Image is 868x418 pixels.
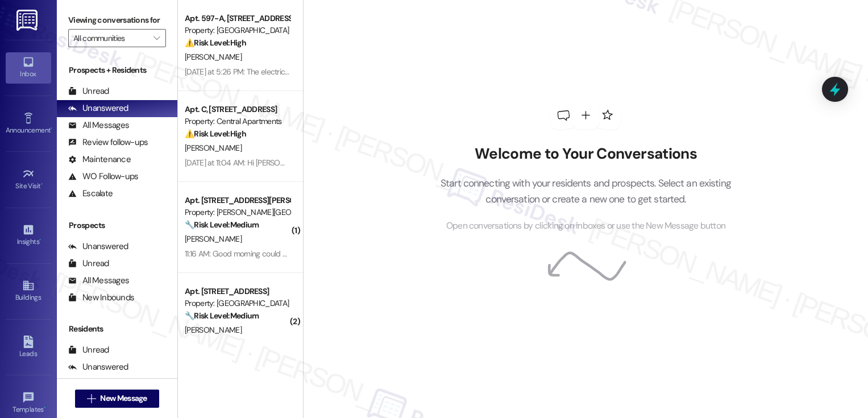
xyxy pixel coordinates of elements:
[16,10,40,31] img: ResiDesk Logo
[68,361,128,373] div: Unanswered
[75,390,159,408] button: New Message
[185,249,528,259] div: 11:16 AM: Good morning could you give me an idea when they going to be there? I have two girls at...
[39,236,41,244] span: •
[73,29,148,47] input: All communities
[185,311,259,321] strong: 🔧 Risk Level: Medium
[185,220,259,230] strong: 🔧 Risk Level: Medium
[68,188,113,200] div: Escalate
[68,85,109,97] div: Unread
[185,194,290,206] div: Apt. [STREET_ADDRESS][PERSON_NAME]
[68,292,134,304] div: New Inbounds
[185,38,246,48] strong: ⚠️ Risk Level: High
[185,285,290,297] div: Apt. [STREET_ADDRESS]
[185,52,242,62] span: [PERSON_NAME]
[41,180,43,188] span: •
[6,52,51,83] a: Inbox
[68,171,138,183] div: WO Follow-ups
[185,206,290,218] div: Property: [PERSON_NAME][GEOGRAPHIC_DATA] Homes
[185,297,290,309] div: Property: [GEOGRAPHIC_DATA] [GEOGRAPHIC_DATA] Homes
[68,275,129,287] div: All Messages
[185,104,290,115] div: Apt. C, [STREET_ADDRESS]
[68,241,128,253] div: Unanswered
[185,325,242,335] span: [PERSON_NAME]
[185,234,242,244] span: [PERSON_NAME]
[185,115,290,127] div: Property: Central Apartments
[68,119,129,131] div: All Messages
[6,332,51,363] a: Leads
[51,125,52,133] span: •
[68,344,109,356] div: Unread
[57,64,177,76] div: Prospects + Residents
[185,143,242,153] span: [PERSON_NAME]
[153,34,160,43] i: 
[87,394,95,403] i: 
[6,276,51,307] a: Buildings
[100,392,147,404] span: New Message
[68,154,131,165] div: Maintenance
[68,102,128,114] div: Unanswered
[6,164,51,195] a: Site Visit •
[446,219,725,233] span: Open conversations by clicking on inboxes or use the New Message button
[185,129,246,139] strong: ⚠️ Risk Level: High
[57,220,177,231] div: Prospects
[423,175,748,208] p: Start connecting with your residents and prospects. Select an existing conversation or create a n...
[57,323,177,335] div: Residents
[44,404,45,412] span: •
[185,13,290,24] div: Apt. 597-A, [STREET_ADDRESS]
[68,258,109,270] div: Unread
[185,24,290,36] div: Property: [GEOGRAPHIC_DATA]
[68,136,148,148] div: Review follow-ups
[6,220,51,251] a: Insights •
[68,11,166,29] label: Viewing conversations for
[423,145,748,163] h2: Welcome to Your Conversations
